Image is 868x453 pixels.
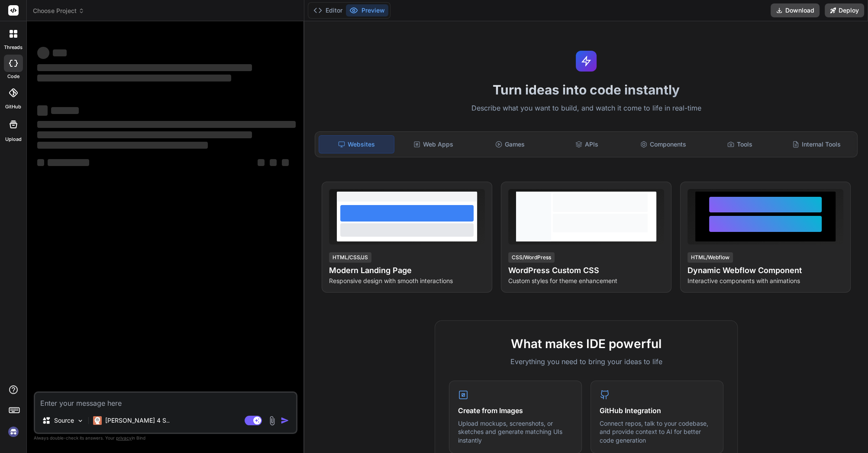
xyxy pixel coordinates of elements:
span: ‌ [258,159,265,166]
span: ‌ [53,49,67,56]
h2: What makes IDE powerful [449,335,723,353]
span: ‌ [37,47,49,59]
h1: Turn ideas into code instantly [310,82,863,98]
h4: Dynamic Webflow Component [687,264,843,277]
div: Websites [319,135,394,153]
label: Upload [5,136,22,143]
span: privacy [116,435,132,440]
span: ‌ [37,105,48,116]
div: HTML/CSS/JS [329,252,371,263]
h4: Modern Landing Page [329,264,485,277]
span: ‌ [51,107,79,114]
div: CSS/WordPress [508,252,555,263]
img: attachment [267,416,277,426]
p: Custom styles for theme enhancement [508,277,664,285]
div: Games [473,135,548,153]
img: Pick Models [77,417,84,424]
button: Download [771,3,820,17]
p: Interactive components with animations [687,277,843,285]
img: icon [281,416,289,425]
span: ‌ [37,159,44,166]
p: Always double-check its answers. Your in Bind [34,434,297,442]
span: ‌ [37,75,231,81]
button: Editor [310,4,346,16]
button: Deploy [825,3,864,17]
span: ‌ [37,142,208,149]
p: Describe what you want to build, and watch it come to life in real-time [310,103,863,114]
p: Source [54,416,74,425]
h4: Create from Images [458,405,573,416]
p: Responsive design with smooth interactions [329,277,485,285]
div: APIs [549,135,624,153]
span: ‌ [270,159,277,166]
span: Choose Project [33,7,84,15]
span: ‌ [37,121,296,128]
button: Preview [346,4,388,16]
p: Connect repos, talk to your codebase, and provide context to AI for better code generation [600,419,714,445]
p: [PERSON_NAME] 4 S.. [105,416,170,425]
label: code [7,73,19,80]
label: threads [4,44,23,51]
p: Everything you need to bring your ideas to life [449,356,723,367]
div: Internal Tools [779,135,854,153]
div: HTML/Webflow [687,252,733,263]
img: signin [6,424,21,439]
h4: GitHub Integration [600,405,714,416]
h4: WordPress Custom CSS [508,264,664,277]
div: Web Apps [396,135,471,153]
span: ‌ [282,159,289,166]
div: Components [626,135,701,153]
span: ‌ [37,64,252,71]
p: Upload mockups, screenshots, or sketches and generate matching UIs instantly [458,419,573,445]
label: GitHub [5,103,21,111]
span: ‌ [48,159,89,166]
div: Tools [702,135,777,153]
img: Claude 4 Sonnet [93,416,102,425]
span: ‌ [37,131,252,138]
